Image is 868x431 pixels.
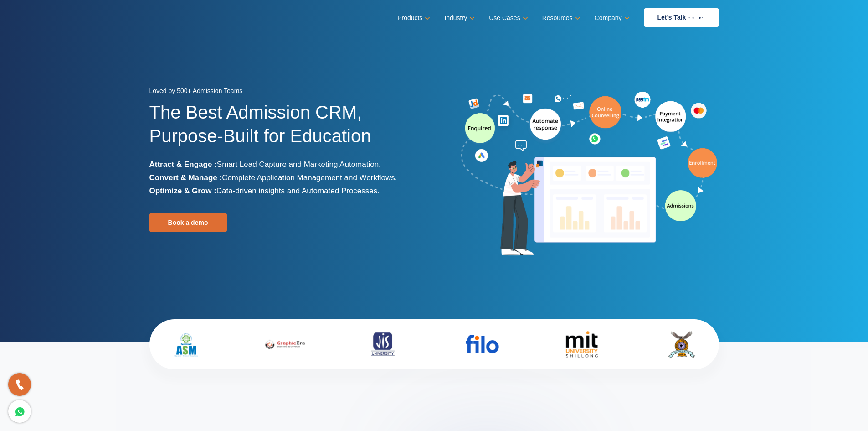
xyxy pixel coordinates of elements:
[149,187,216,195] b: Optimize & Grow :
[489,11,526,25] a: Use Cases
[595,11,628,25] a: Company
[542,11,579,25] a: Resources
[149,213,227,232] a: Book a demo
[397,11,428,25] a: Products
[149,173,222,182] b: Convert & Manage :
[149,84,427,100] div: Loved by 500+ Admission Teams
[217,160,381,169] span: Smart Lead Capture and Marketing Automation.
[149,160,217,169] b: Attract & Engage :
[222,173,397,182] span: Complete Application Management and Workflows.
[149,100,427,158] h1: The Best Admission CRM, Purpose-Built for Education
[644,8,719,27] a: Let’s Talk
[216,187,380,195] span: Data-driven insights and Automated Processes.
[444,11,473,25] a: Industry
[459,89,719,260] img: admission-software-home-page-header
